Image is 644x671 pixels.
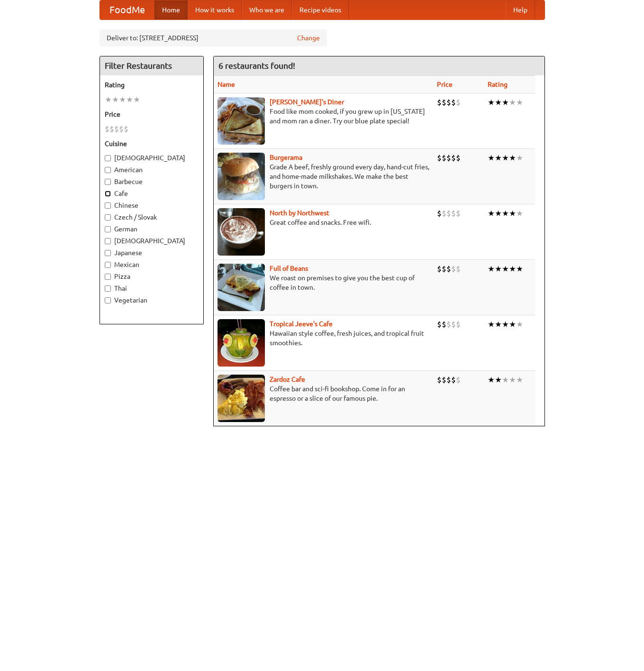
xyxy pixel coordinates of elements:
[495,208,502,219] li: ★
[270,209,329,217] a: North by Northwest
[270,265,308,272] b: Full of Beans
[509,375,516,385] li: ★
[218,162,429,191] p: Grade A beef, freshly ground every day, hand-cut fries, and home-made milkshakes. We make the bes...
[506,0,535,19] a: Help
[133,94,140,105] li: ★
[105,238,111,244] input: [DEMOGRAPHIC_DATA]
[495,97,502,108] li: ★
[119,124,124,134] li: $
[437,319,442,330] li: $
[488,375,495,385] li: ★
[516,264,523,274] li: ★
[456,319,461,330] li: $
[105,165,199,175] label: American
[218,153,265,200] img: burgerama.jpg
[495,319,502,330] li: ★
[105,201,199,210] label: Chinese
[218,375,265,422] img: zardoz.jpg
[270,376,305,383] a: Zardoz Cafe
[105,295,199,305] label: Vegetarian
[105,94,112,105] li: ★
[516,208,523,219] li: ★
[105,191,111,197] input: Cafe
[105,139,199,148] h5: Cuisine
[446,375,451,385] li: $
[509,264,516,274] li: ★
[105,110,199,119] h5: Price
[451,375,456,385] li: $
[270,154,302,161] b: Burgerama
[451,208,456,219] li: $
[105,124,109,134] li: $
[100,29,327,46] div: Deliver to: [STREET_ADDRESS]
[437,264,442,274] li: $
[509,97,516,108] li: ★
[105,224,199,234] label: German
[100,56,203,75] h4: Filter Restaurants
[114,124,119,134] li: $
[437,97,442,108] li: $
[105,248,199,257] label: Japanese
[442,319,446,330] li: $
[105,285,111,292] input: Thai
[105,260,199,269] label: Mexican
[105,262,111,268] input: Mexican
[456,264,461,274] li: $
[451,97,456,108] li: $
[105,297,111,303] input: Vegetarian
[105,214,111,221] input: Czech / Slovak
[442,97,446,108] li: $
[218,273,429,292] p: We roast on premises to give you the best cup of coffee in town.
[488,81,508,88] a: Rating
[516,153,523,163] li: ★
[270,320,333,328] a: Tropical Jeeve's Cafe
[105,177,199,186] label: Barbecue
[105,284,199,293] label: Thai
[488,208,495,219] li: ★
[456,97,461,108] li: $
[105,179,111,185] input: Barbecue
[446,264,451,274] li: $
[297,33,320,43] a: Change
[154,0,188,19] a: Home
[451,319,456,330] li: $
[516,97,523,108] li: ★
[124,124,128,134] li: $
[218,218,429,227] p: Great coffee and snacks. Free wifi.
[488,319,495,330] li: ★
[456,375,461,385] li: $
[509,208,516,219] li: ★
[109,124,114,134] li: $
[292,0,349,19] a: Recipe videos
[437,81,453,88] a: Price
[502,97,509,108] li: ★
[218,107,429,126] p: Food like mom cooked, if you grew up in [US_STATE] and mom ran a diner. Try our blue plate special!
[218,264,265,311] img: beans.jpg
[105,272,199,281] label: Pizza
[516,319,523,330] li: ★
[105,189,199,198] label: Cafe
[105,80,199,90] h5: Rating
[105,212,199,222] label: Czech / Slovak
[270,98,344,106] b: [PERSON_NAME]'s Diner
[446,97,451,108] li: $
[218,384,429,403] p: Coffee bar and sci-fi bookshop. Come in for an espresso or a slice of our famous pie.
[456,153,461,163] li: $
[112,94,119,105] li: ★
[509,153,516,163] li: ★
[446,208,451,219] li: $
[105,250,111,256] input: Japanese
[442,208,446,219] li: $
[488,153,495,163] li: ★
[105,167,111,173] input: American
[105,153,199,163] label: [DEMOGRAPHIC_DATA]
[442,375,446,385] li: $
[509,319,516,330] li: ★
[442,153,446,163] li: $
[105,236,199,246] label: [DEMOGRAPHIC_DATA]
[451,153,456,163] li: $
[442,264,446,274] li: $
[218,61,295,70] ng-pluralize: 6 restaurants found!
